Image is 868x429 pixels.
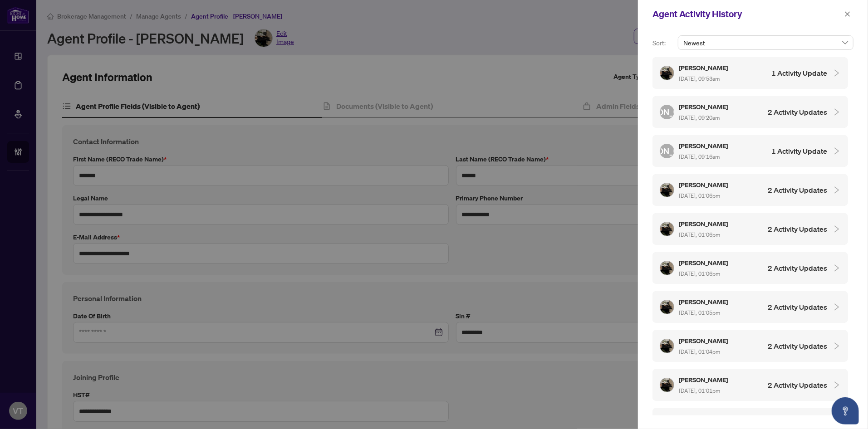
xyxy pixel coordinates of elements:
img: Profile Icon [660,378,674,392]
h4: 1 Activity Update [771,68,827,78]
h5: [PERSON_NAME] [679,336,729,346]
h4: 1 Activity Update [771,146,827,156]
span: collapsed [833,108,841,116]
h4: 2 Activity Updates [768,380,827,390]
span: [DATE], 01:01pm [679,387,720,394]
span: collapsed [833,264,841,272]
h4: 2 Activity Updates [768,263,827,273]
span: collapsed [833,381,841,389]
p: Sort: [652,38,674,48]
div: Profile Icon[PERSON_NAME] [DATE], 01:05pm2 Activity Updates [652,291,848,323]
h5: [PERSON_NAME] [679,258,729,268]
span: collapsed [833,303,841,311]
h4: 2 Activity Updates [768,302,827,312]
h4: 2 Activity Updates [768,341,827,351]
div: [PERSON_NAME][PERSON_NAME] [DATE], 09:16am1 Activity Update [652,135,848,167]
div: Profile Icon[PERSON_NAME] [DATE], 01:01pm2 Activity Updates [652,369,848,401]
span: [PERSON_NAME] [635,145,699,157]
h5: [PERSON_NAME] [679,375,729,385]
h5: [PERSON_NAME] [679,63,729,73]
h4: 2 Activity Updates [768,224,827,234]
span: collapsed [833,342,841,350]
h4: 2 Activity Updates [768,107,827,117]
span: collapsed [833,186,841,194]
div: Profile Icon[PERSON_NAME] [DATE], 01:06pm2 Activity Updates [652,213,848,245]
span: [DATE], 01:05pm [679,309,720,316]
div: [PERSON_NAME][PERSON_NAME] [DATE], 09:20am2 Activity Updates [652,96,848,128]
span: [PERSON_NAME] [635,106,699,118]
span: [DATE], 01:04pm [679,348,720,355]
img: Profile Icon [660,66,674,80]
button: Open asap [832,397,859,424]
img: Profile Icon [660,183,674,197]
span: [DATE], 09:16am [679,153,720,160]
h5: [PERSON_NAME] [679,141,729,151]
h4: 2 Activity Updates [768,185,827,195]
div: Profile Icon[PERSON_NAME] [DATE], 01:06pm2 Activity Updates [652,174,848,206]
h5: [PERSON_NAME] [679,102,729,112]
img: Profile Icon [660,300,674,314]
span: [DATE], 09:53am [679,75,720,82]
span: close [844,11,851,17]
h5: [PERSON_NAME] [679,219,729,229]
span: [DATE], 01:06pm [679,270,720,277]
span: collapsed [833,69,841,77]
div: Profile Icon[PERSON_NAME] [DATE], 01:04pm2 Activity Updates [652,330,848,362]
img: Profile Icon [660,261,674,275]
img: Profile Icon [660,222,674,236]
h5: [PERSON_NAME] [679,180,729,190]
span: [DATE], 01:06pm [679,231,720,238]
span: collapsed [833,147,841,155]
span: Newest [683,36,848,49]
div: Agent Activity History [652,7,842,21]
div: Profile Icon[PERSON_NAME] [DATE], 09:53am1 Activity Update [652,57,848,89]
span: [DATE], 09:20am [679,114,720,121]
span: collapsed [833,225,841,233]
img: Profile Icon [660,339,674,353]
h5: [PERSON_NAME] [679,414,729,424]
div: Profile Icon[PERSON_NAME] [DATE], 01:06pm2 Activity Updates [652,252,848,284]
span: [DATE], 01:06pm [679,192,720,199]
h5: [PERSON_NAME] [679,297,729,307]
